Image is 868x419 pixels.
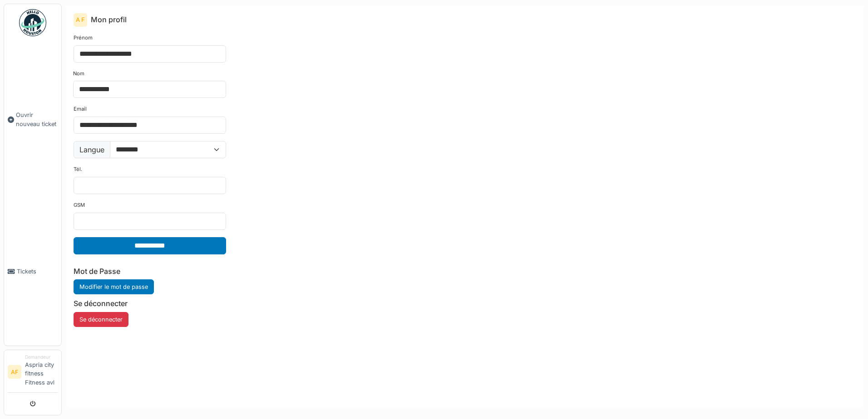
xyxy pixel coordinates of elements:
[74,34,93,42] label: Prénom
[4,41,61,198] a: Ouvrir nouveau ticket
[74,312,128,327] button: Se déconnecter
[25,354,58,361] div: Demandeur
[74,166,82,173] label: Tél.
[74,299,226,308] h6: Se déconnecter
[17,267,58,276] span: Tickets
[19,9,46,36] img: Badge_color-CXgf-gQk.svg
[73,70,84,78] label: Nom
[74,105,87,113] label: Email
[4,198,61,346] a: Tickets
[25,354,58,390] li: Aspria city fitness Fitness avl
[16,111,58,128] span: Ouvrir nouveau ticket
[74,201,85,209] label: GSM
[74,13,87,27] div: A F
[8,354,58,393] a: AF DemandeurAspria city fitness Fitness avl
[74,267,226,276] h6: Mot de Passe
[74,141,110,158] label: Langue
[91,15,127,24] h6: Mon profil
[74,279,154,294] a: Modifier le mot de passe
[8,365,21,379] li: AF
